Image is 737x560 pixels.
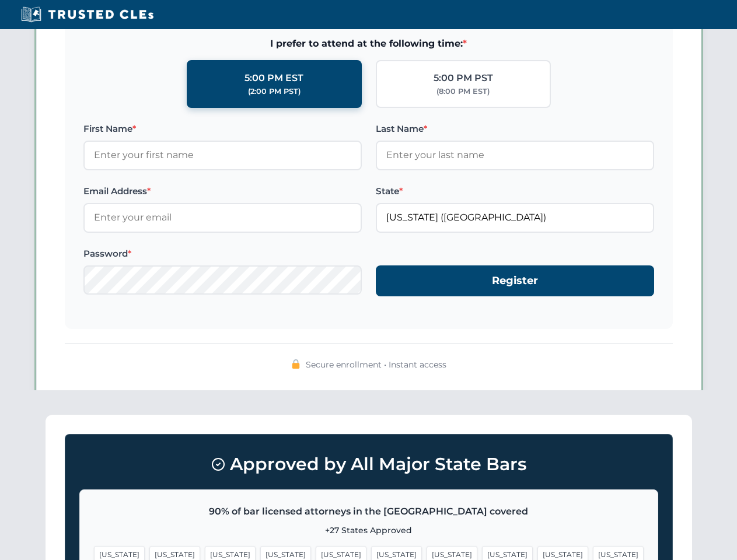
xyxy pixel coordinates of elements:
[94,504,644,519] p: 90% of bar licensed attorneys in the [GEOGRAPHIC_DATA] covered
[79,449,658,480] h3: Approved by All Major State Bars
[376,265,654,296] button: Register
[306,358,446,371] span: Secure enrollment • Instant access
[291,359,301,369] img: 🔒
[83,203,362,232] input: Enter your email
[244,71,303,86] div: 5:00 PM EST
[18,6,157,23] img: Trusted CLEs
[83,184,362,198] label: Email Address
[376,203,654,232] input: Florida (FL)
[434,71,493,86] div: 5:00 PM PST
[248,86,301,97] div: (2:00 PM PST)
[436,86,490,97] div: (8:00 PM EST)
[83,122,362,136] label: First Name
[376,184,654,198] label: State
[376,122,654,136] label: Last Name
[376,141,654,170] input: Enter your last name
[83,247,362,261] label: Password
[94,524,644,537] p: +27 States Approved
[83,36,654,51] span: I prefer to attend at the following time:
[83,141,362,170] input: Enter your first name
